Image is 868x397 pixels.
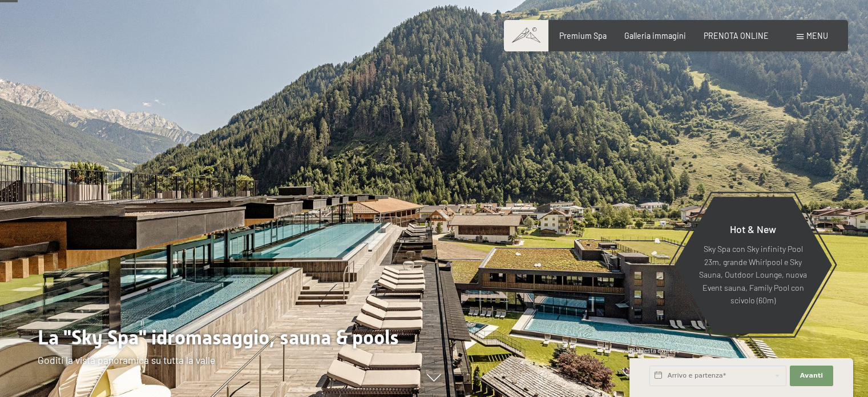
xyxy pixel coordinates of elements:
button: Avanti [790,366,833,386]
a: Premium Spa [559,31,607,41]
a: Galleria immagini [624,31,686,41]
span: Hot & New [730,223,776,235]
a: PRENOTA ONLINE [704,31,769,41]
span: Menu [806,31,828,41]
p: Sky Spa con Sky infinity Pool 23m, grande Whirlpool e Sky Sauna, Outdoor Lounge, nuova Event saun... [699,243,808,307]
a: Hot & New Sky Spa con Sky infinity Pool 23m, grande Whirlpool e Sky Sauna, Outdoor Lounge, nuova ... [673,196,833,334]
span: Avanti [800,371,823,380]
span: Richiesta express [629,347,680,354]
